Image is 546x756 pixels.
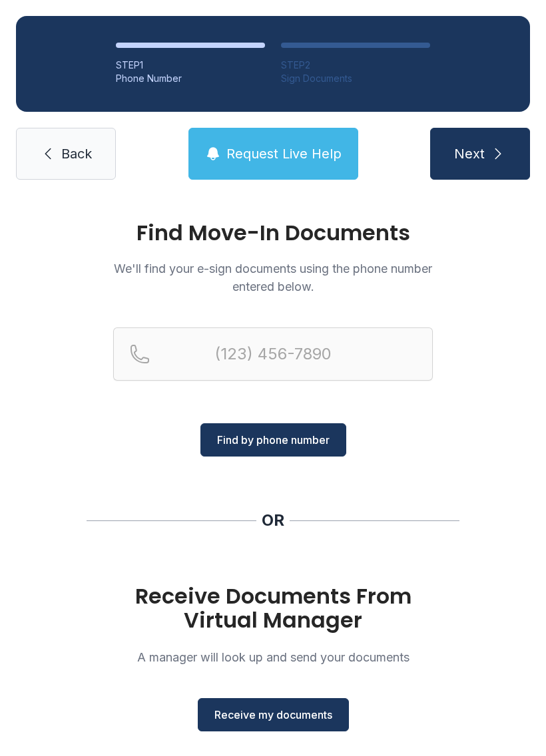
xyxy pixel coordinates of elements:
[116,59,265,72] div: STEP 1
[217,432,330,448] span: Find by phone number
[214,707,332,723] span: Receive my documents
[113,222,433,244] h1: Find Move-In Documents
[61,144,92,163] span: Back
[113,327,433,381] input: Reservation phone number
[262,510,284,531] div: OR
[226,144,342,163] span: Request Live Help
[113,648,433,666] p: A manager will look up and send your documents
[113,260,433,295] p: We'll find your e-sign documents using the phone number entered below.
[113,584,433,632] h1: Receive Documents From Virtual Manager
[281,59,430,72] div: STEP 2
[281,72,430,85] div: Sign Documents
[454,144,485,163] span: Next
[116,72,265,85] div: Phone Number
